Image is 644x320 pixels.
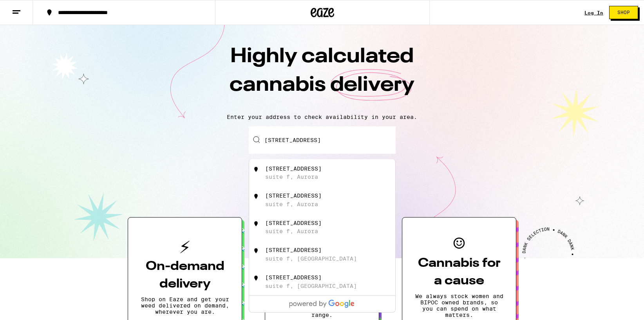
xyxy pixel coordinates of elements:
div: suite f, Aurora [265,228,318,234]
button: Shop [609,6,638,19]
div: [STREET_ADDRESS] [265,165,322,172]
img: location.svg [252,165,260,173]
h1: Highly calculated cannabis delivery [185,43,459,108]
img: location.svg [252,220,260,228]
div: suite f, [GEOGRAPHIC_DATA] [265,283,357,289]
input: Enter your delivery address [249,126,396,154]
h3: Cannabis for a cause [415,255,503,290]
p: Shop on Eaze and get your weed delivered on demand, wherever you are. [141,296,229,315]
div: Log In [584,10,603,15]
div: [STREET_ADDRESS] [265,220,322,226]
div: suite f, Aurora [265,174,318,180]
img: location.svg [252,192,260,200]
div: suite f, [GEOGRAPHIC_DATA] [265,255,357,262]
img: location.svg [252,247,260,255]
h3: On-demand delivery [141,258,229,293]
p: Enter your address to check availability in your area. [8,114,636,120]
span: Shop [617,10,630,15]
div: [STREET_ADDRESS] [265,274,322,280]
img: location.svg [252,274,260,282]
div: [STREET_ADDRESS] [265,192,322,199]
div: [STREET_ADDRESS] [265,247,322,253]
p: We always stock women and BIPOC owned brands, so you can spend on what matters. [415,293,503,318]
div: suite f, Aurora [265,201,318,207]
